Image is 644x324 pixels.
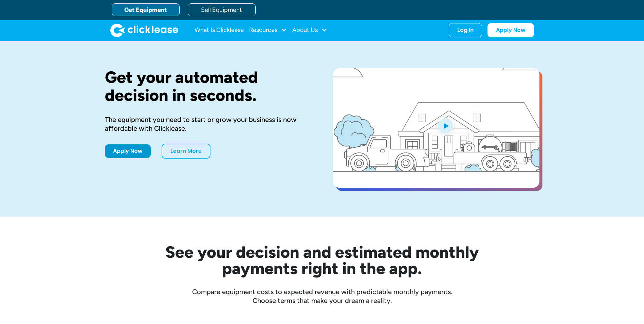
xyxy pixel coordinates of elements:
[457,27,474,34] div: Log In
[105,68,311,104] h1: Get your automated decision in seconds.
[188,3,256,16] a: Sell Equipment
[105,144,151,158] a: Apply Now
[292,23,327,37] div: About Us
[105,115,311,133] div: The equipment you need to start or grow your business is now affordable with Clicklease.
[132,244,512,276] h2: See your decision and estimated monthly payments right in the app.
[105,287,539,305] div: Compare equipment costs to expected revenue with predictable monthly payments. Choose terms that ...
[110,23,178,37] a: home
[333,68,539,188] a: open lightbox
[162,144,210,159] a: Learn More
[112,3,180,16] a: Get Equipment
[487,23,534,37] a: Apply Now
[110,23,178,37] img: Clicklease logo
[436,116,455,135] img: Blue play button logo on a light blue circular background
[249,23,287,37] div: Resources
[195,23,244,37] a: What Is Clicklease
